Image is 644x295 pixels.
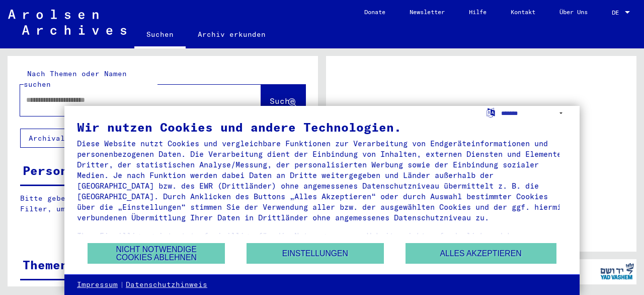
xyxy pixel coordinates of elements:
button: Alles akzeptieren [406,243,556,264]
button: Einstellungen [247,243,384,264]
button: Nicht notwendige Cookies ablehnen [88,243,225,264]
p: Bitte geben Sie einen Suchbegriff ein oder nutzen Sie die Filter, um Suchertreffer zu erhalten. [20,193,305,214]
button: Suche [261,85,305,116]
button: Archival tree units [20,129,127,148]
mat-label: Nach Themen oder Namen suchen [24,69,127,89]
label: Sprache auswählen [486,107,496,117]
a: Suchen [134,22,186,48]
a: Impressum [77,280,118,290]
a: Datenschutzhinweis [126,280,207,290]
select: Sprache auswählen [501,106,567,121]
div: Personen [23,161,83,180]
img: yv_logo.png [598,259,636,284]
img: Arolsen_neg.svg [8,10,126,35]
a: Archiv erkunden [186,22,278,46]
div: Themen [23,256,68,274]
div: Diese Website nutzt Cookies und vergleichbare Funktionen zur Verarbeitung von Endgeräteinformatio... [77,138,567,223]
div: Wir nutzen Cookies und andere Technologien. [77,121,567,133]
span: Suche [270,96,295,106]
span: DE [612,9,623,16]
